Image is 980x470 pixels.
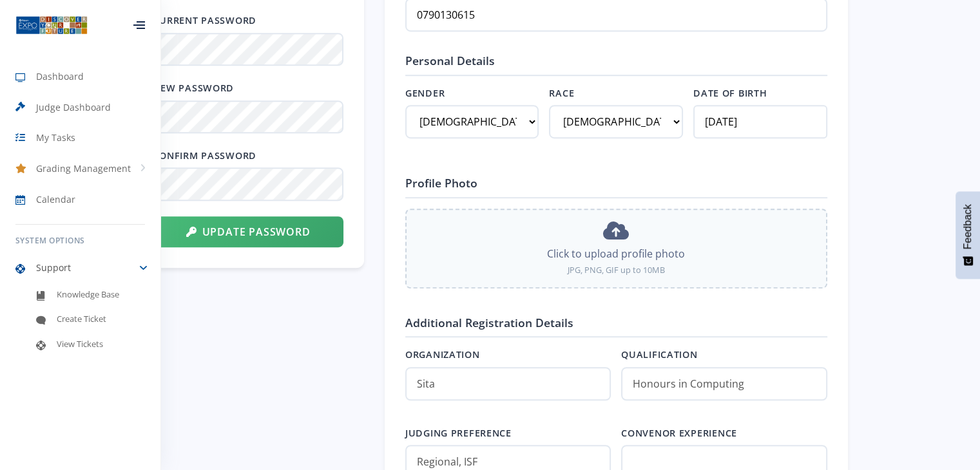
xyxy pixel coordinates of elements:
[405,86,539,100] label: Gender
[962,204,974,249] span: Feedback
[693,105,827,138] input: Select date
[57,288,119,301] span: Knowledge Base
[405,348,611,362] label: Organization
[153,149,343,163] label: Confirm Password
[153,81,343,95] label: New Password
[36,193,75,206] span: Calendar
[568,264,665,276] small: JPG, PNG, GIF up to 10MB
[417,246,816,261] div: Click to upload profile photo
[57,338,103,351] span: View Tickets
[405,174,827,198] h4: Profile Photo
[36,261,71,274] span: Support
[405,426,611,440] label: Judging preference
[15,15,88,35] img: ...
[405,52,827,75] h4: Personal Details
[15,235,145,247] h6: System Options
[549,86,683,100] label: Race
[36,70,84,83] span: Dashboard
[153,216,343,247] button: Update Password
[36,131,75,144] span: My Tasks
[36,162,131,175] span: Grading Management
[36,100,111,114] span: Judge Dashboard
[153,14,343,28] label: Current Password
[956,191,980,279] button: Feedback - Show survey
[57,313,106,326] span: Create Ticket
[621,348,827,362] label: Qualification
[621,426,827,440] label: Convenor experience
[405,314,827,337] h4: Additional Registration Details
[693,86,827,100] label: Date of Birth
